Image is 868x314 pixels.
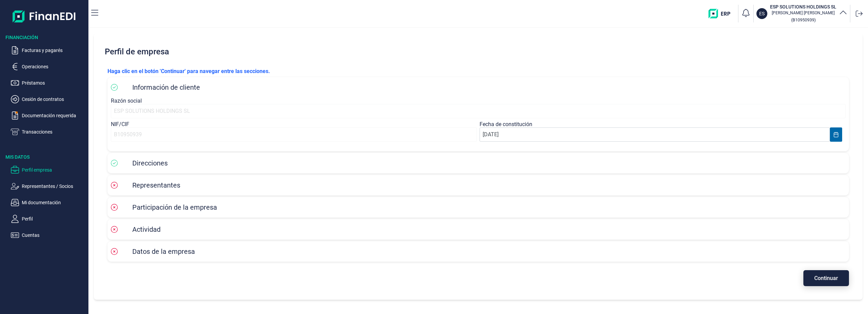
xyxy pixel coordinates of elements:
[11,215,86,223] button: Perfil
[756,3,847,24] button: ESESP SOLUTIONS HOLDINGS SL[PERSON_NAME] [PERSON_NAME](B10950939)
[770,3,836,10] h3: ESP SOLUTIONS HOLDINGS SL
[13,5,76,27] img: Logo de aplicación
[480,121,532,127] label: Fecha de constitución
[132,83,200,91] span: Información de cliente
[11,95,86,103] button: Cesión de contratos
[132,247,195,256] span: Datos de la empresa
[22,166,86,174] p: Perfil empresa
[11,182,86,190] button: Representantes / Socios
[22,79,86,87] p: Préstamos
[22,128,86,136] p: Transacciones
[791,17,816,22] small: Copiar cif
[22,198,86,207] p: Mi documentación
[770,10,836,16] p: [PERSON_NAME] [PERSON_NAME]
[111,121,129,127] label: NIF/CIF
[22,182,86,190] p: Representantes / Socios
[132,225,161,233] span: Actividad
[759,10,765,17] p: ES
[830,127,842,142] button: Choose Date
[708,9,735,18] img: erp
[22,95,86,103] p: Cesión de contratos
[22,215,86,223] p: Perfil
[11,198,86,207] button: Mi documentación
[11,231,86,239] button: Cuentas
[11,128,86,136] button: Transacciones
[111,98,142,104] label: Razón social
[132,203,217,211] span: Participación de la empresa
[107,67,849,75] p: Haga clic en el botón 'Continuar' para navegar entre las secciones.
[102,41,854,62] h2: Perfil de empresa
[132,159,168,167] span: Direcciones
[803,270,849,286] button: Continuar
[11,46,86,54] button: Facturas y pagarés
[814,276,838,281] span: Continuar
[22,231,86,239] p: Cuentas
[11,166,86,174] button: Perfil empresa
[11,63,86,71] button: Operaciones
[22,46,86,54] p: Facturas y pagarés
[11,79,86,87] button: Préstamos
[11,111,86,120] button: Documentación requerida
[22,63,86,71] p: Operaciones
[132,181,180,189] span: Representantes
[22,111,86,120] p: Documentación requerida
